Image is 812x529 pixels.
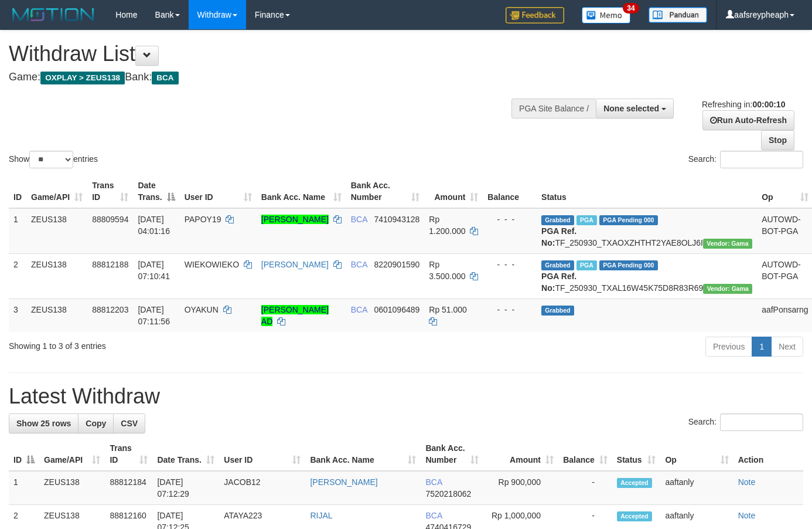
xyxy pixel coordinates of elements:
[617,511,652,521] span: Accepted
[541,226,576,247] b: PGA Ref. No:
[138,305,170,326] span: [DATE] 07:11:56
[688,413,803,431] label: Search:
[599,260,658,270] span: PGA Pending
[185,215,221,224] span: PAPOY19
[138,260,170,281] span: [DATE] 07:10:41
[257,175,346,208] th: Bank Acc. Name: activate to sort column ascending
[92,305,128,314] span: 88812203
[92,215,128,224] span: 88809594
[261,305,329,326] a: [PERSON_NAME] AD
[133,175,179,208] th: Date Trans.: activate to sort column descending
[537,175,757,208] th: Status
[511,99,596,118] div: PGA Site Balance /
[720,413,803,431] input: Search:
[9,42,530,66] h1: Withdraw List
[506,7,564,23] img: Feedback.jpg
[649,7,707,23] img: panduan.png
[424,175,483,208] th: Amount: activate to sort column ascending
[9,335,330,352] div: Showing 1 to 3 of 3 entries
[596,99,674,118] button: None selected
[720,151,803,168] input: Search:
[576,215,597,225] span: Marked by aaftanly
[121,419,138,428] span: CSV
[78,413,114,433] a: Copy
[537,208,757,254] td: TF_250930_TXAOXZHTHT2YAE8OLJ6I
[185,305,219,314] span: OYAKUN
[612,438,661,471] th: Status: activate to sort column ascending
[152,438,219,471] th: Date Trans.: activate to sort column ascending
[558,471,612,505] td: -
[86,419,106,428] span: Copy
[9,253,26,299] td: 2
[39,471,105,505] td: ZEUS138
[429,215,465,236] span: Rp 1.200.000
[261,260,329,269] a: [PERSON_NAME]
[180,175,257,208] th: User ID: activate to sort column ascending
[219,471,305,505] td: JACOB12
[374,215,419,224] span: Copy 7410943128 to clipboard
[483,471,558,505] td: Rp 900,000
[487,304,532,316] div: - - -
[425,511,442,520] span: BCA
[541,306,574,316] span: Grabbed
[703,239,752,249] span: Vendor URL: https://trx31.1velocity.biz
[576,260,597,270] span: Marked by aaftanly
[87,175,133,208] th: Trans ID: activate to sort column ascending
[660,438,733,471] th: Op: activate to sort column ascending
[105,471,152,505] td: 88812184
[305,438,421,471] th: Bank Acc. Name: activate to sort column ascending
[346,175,425,208] th: Bank Acc. Number: activate to sort column ascending
[425,489,471,499] span: Copy 7520218062 to clipboard
[483,175,537,208] th: Balance
[92,260,128,269] span: 88812188
[688,151,803,168] label: Search:
[9,6,98,23] img: MOTION_logo.png
[752,100,785,109] strong: 00:00:10
[623,3,639,13] span: 34
[541,272,576,293] b: PGA Ref. No:
[537,253,757,299] td: TF_250930_TXAL16W45K75D8R83R69
[429,260,465,281] span: Rp 3.500.000
[185,260,239,269] span: WIEKOWIEKO
[310,511,332,520] a: RIJAL
[9,175,26,208] th: ID
[26,253,87,299] td: ZEUS138
[9,299,26,332] td: 3
[138,215,170,236] span: [DATE] 04:01:16
[541,215,574,225] span: Grabbed
[421,438,483,471] th: Bank Acc. Number: activate to sort column ascending
[702,100,785,109] span: Refreshing in:
[705,337,752,357] a: Previous
[16,419,71,428] span: Show 25 rows
[9,413,79,433] a: Show 25 rows
[733,438,803,471] th: Action
[425,477,442,487] span: BCA
[9,151,98,168] label: Show entries
[599,215,658,225] span: PGA Pending
[703,284,752,294] span: Vendor URL: https://trx31.1velocity.biz
[374,305,419,314] span: Copy 0601096489 to clipboard
[738,511,756,520] a: Note
[219,438,305,471] th: User ID: activate to sort column ascending
[9,72,530,83] h4: Game: Bank:
[660,471,733,505] td: aaftanly
[603,104,659,113] span: None selected
[761,130,794,150] a: Stop
[771,337,803,357] a: Next
[9,208,26,254] td: 1
[617,478,652,488] span: Accepted
[374,260,419,269] span: Copy 8220901590 to clipboard
[152,471,219,505] td: [DATE] 07:12:29
[351,215,367,224] span: BCA
[9,471,39,505] td: 1
[483,438,558,471] th: Amount: activate to sort column ascending
[351,305,367,314] span: BCA
[29,151,73,168] select: Showentries
[702,110,794,130] a: Run Auto-Refresh
[26,299,87,332] td: ZEUS138
[152,72,178,84] span: BCA
[105,438,152,471] th: Trans ID: activate to sort column ascending
[487,213,532,225] div: - - -
[40,72,125,84] span: OXPLAY > ZEUS138
[582,7,631,23] img: Button%20Memo.svg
